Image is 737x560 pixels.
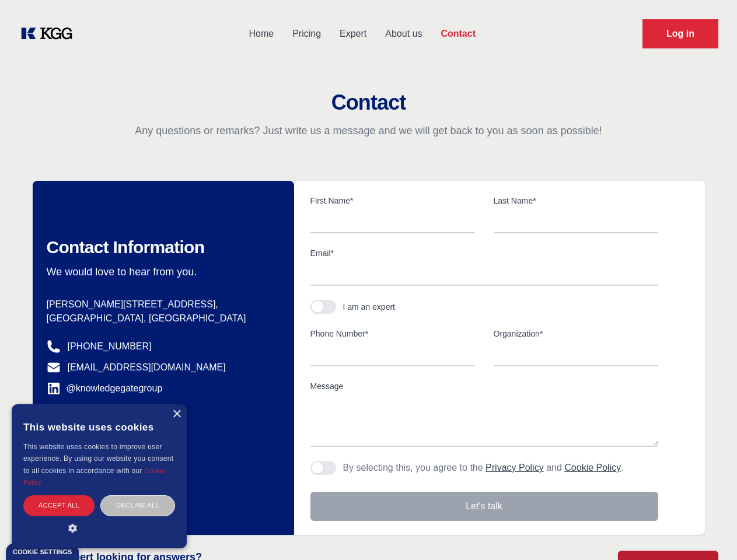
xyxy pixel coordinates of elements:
[23,467,166,486] a: Cookie Policy
[310,328,475,339] label: Phone Number*
[23,443,173,475] span: This website uses cookies to improve user experience. By using our website you consent to all coo...
[310,492,658,521] button: Let's talk
[19,24,82,43] a: KOL Knowledge Platform: Talk to Key External Experts (KEE)
[23,495,95,516] div: Accept all
[376,19,431,49] a: About us
[47,237,275,258] h2: Contact Information
[100,495,175,516] div: Decline all
[14,124,723,138] p: Any questions or remarks? Just write us a message and we will get back to you as soon as possible!
[23,413,175,441] div: This website uses cookies
[68,339,152,353] a: [PHONE_NUMBER]
[343,461,624,475] p: By selecting this, you agree to the and .
[47,381,163,395] a: @knowledgegategroup
[679,504,737,560] iframe: Chat Widget
[494,195,658,206] label: Last Name*
[485,463,544,473] a: Privacy Policy
[330,19,376,49] a: Expert
[172,410,181,419] div: Close
[343,301,396,313] div: I am an expert
[13,549,72,555] div: Cookie settings
[47,297,275,311] p: [PERSON_NAME][STREET_ADDRESS],
[47,265,275,279] p: We would love to hear from you.
[47,311,275,325] p: [GEOGRAPHIC_DATA], [GEOGRAPHIC_DATA]
[642,19,718,48] a: Request Demo
[310,195,475,206] label: First Name*
[310,380,658,392] label: Message
[431,19,485,49] a: Contact
[14,91,723,114] h2: Contact
[283,19,330,49] a: Pricing
[494,328,658,339] label: Organization*
[68,360,226,374] a: [EMAIL_ADDRESS][DOMAIN_NAME]
[564,463,621,473] a: Cookie Policy
[239,19,283,49] a: Home
[310,247,658,259] label: Email*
